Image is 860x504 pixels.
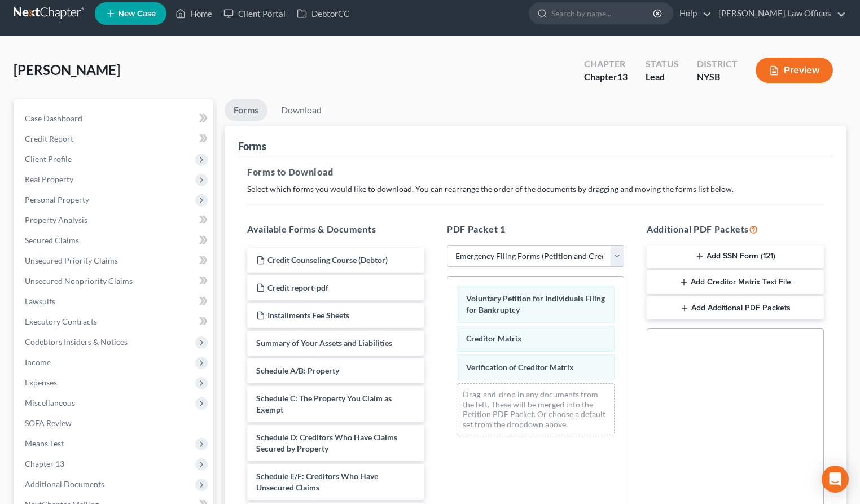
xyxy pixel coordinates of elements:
a: Property Analysis [16,210,213,230]
a: Forms [225,99,267,121]
a: Download [272,99,331,121]
div: Open Intercom Messenger [822,466,849,493]
div: Status [646,58,679,71]
span: Credit Counseling Course (Debtor) [267,255,388,265]
a: Client Portal [218,3,291,24]
span: SOFA Review [25,418,72,428]
span: Additional Documents [25,479,104,489]
span: [PERSON_NAME] [14,62,120,78]
div: Lead [646,71,679,84]
div: Forms [238,139,266,153]
a: [PERSON_NAME] Law Offices [713,3,846,24]
h5: Additional PDF Packets [647,222,824,236]
span: Means Test [25,439,64,448]
a: Help [674,3,712,24]
a: Unsecured Priority Claims [16,251,213,271]
span: Schedule E/F: Creditors Who Have Unsecured Claims [256,471,378,492]
span: Schedule A/B: Property [256,366,339,375]
a: Credit Report [16,129,213,149]
span: Creditor Matrix [466,334,522,343]
div: District [697,58,738,71]
span: Schedule D: Creditors Who Have Claims Secured by Property [256,432,397,453]
span: Income [25,357,51,367]
h5: Forms to Download [247,165,824,179]
button: Add SSN Form (121) [647,245,824,269]
a: Case Dashboard [16,108,213,129]
div: Chapter [584,58,628,71]
span: Credit report-pdf [267,283,328,292]
span: Chapter 13 [25,459,64,468]
div: Chapter [584,71,628,84]
button: Add Creditor Matrix Text File [647,270,824,294]
a: SOFA Review [16,413,213,433]
span: Codebtors Insiders & Notices [25,337,128,347]
h5: Available Forms & Documents [247,222,424,236]
span: Voluntary Petition for Individuals Filing for Bankruptcy [466,293,605,314]
span: Client Profile [25,154,72,164]
button: Preview [756,58,833,83]
span: Verification of Creditor Matrix [466,362,574,372]
p: Select which forms you would like to download. You can rearrange the order of the documents by dr... [247,183,824,195]
span: Miscellaneous [25,398,75,407]
span: Lawsuits [25,296,55,306]
span: Installments Fee Sheets [267,310,349,320]
span: 13 [617,71,628,82]
input: Search by name... [551,3,655,24]
span: Schedule C: The Property You Claim as Exempt [256,393,392,414]
span: New Case [118,10,156,18]
a: Home [170,3,218,24]
span: Property Analysis [25,215,87,225]
span: Case Dashboard [25,113,82,123]
a: Lawsuits [16,291,213,312]
h5: PDF Packet 1 [447,222,624,236]
span: Unsecured Priority Claims [25,256,118,265]
a: Secured Claims [16,230,213,251]
a: Unsecured Nonpriority Claims [16,271,213,291]
span: Credit Report [25,134,73,143]
button: Add Additional PDF Packets [647,296,824,320]
div: Drag-and-drop in any documents from the left. These will be merged into the Petition PDF Packet. ... [457,383,615,435]
span: Secured Claims [25,235,79,245]
span: Personal Property [25,195,89,204]
div: NYSB [697,71,738,84]
a: DebtorCC [291,3,355,24]
span: Unsecured Nonpriority Claims [25,276,133,286]
span: Real Property [25,174,73,184]
a: Executory Contracts [16,312,213,332]
span: Expenses [25,378,57,387]
span: Summary of Your Assets and Liabilities [256,338,392,348]
span: Executory Contracts [25,317,97,326]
